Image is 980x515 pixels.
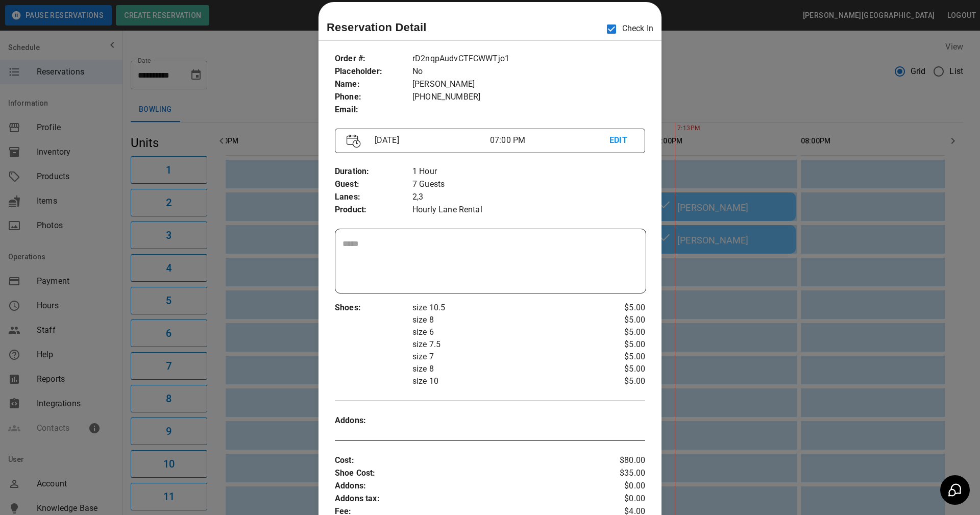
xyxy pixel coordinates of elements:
p: [PHONE_NUMBER] [412,91,645,104]
p: Lanes : [335,191,412,204]
p: Email : [335,104,412,116]
p: Hourly Lane Rental [412,204,645,216]
p: $5.00 [594,302,645,314]
p: size 8 [412,363,594,375]
p: Addons : [335,414,412,427]
p: $0.00 [594,493,645,505]
p: [DATE] [371,134,490,146]
p: 2,3 [412,191,645,204]
p: No [412,65,645,78]
p: [PERSON_NAME] [412,78,645,91]
p: rD2nqpAudvCTFCWWTjo1 [412,53,645,65]
p: Check In [601,18,653,40]
p: Addons : [335,480,594,493]
p: $5.00 [594,338,645,351]
p: $5.00 [594,363,645,375]
p: $35.00 [594,467,645,480]
p: size 10.5 [412,302,594,314]
p: Name : [335,78,412,91]
p: Reservation Detail [327,19,427,36]
p: Shoe Cost : [335,467,594,480]
p: size 7.5 [412,338,594,351]
p: $5.00 [594,375,645,387]
p: $80.00 [594,454,645,467]
p: Phone : [335,91,412,104]
p: 07:00 PM [490,134,609,146]
p: Addons tax : [335,493,594,505]
p: EDIT [609,134,633,147]
p: size 8 [412,314,594,326]
p: Placeholder : [335,65,412,78]
p: Product : [335,204,412,216]
p: 7 Guests [412,178,645,191]
p: Shoes : [335,302,412,314]
p: $0.00 [594,480,645,493]
p: size 6 [412,326,594,338]
p: $5.00 [594,351,645,363]
p: Cost : [335,454,594,467]
p: size 10 [412,375,594,387]
p: 1 Hour [412,165,645,178]
p: $5.00 [594,314,645,326]
p: $5.00 [594,326,645,338]
img: Vector [347,134,361,148]
p: Order # : [335,53,412,65]
p: size 7 [412,351,594,363]
p: Duration : [335,165,412,178]
p: Guest : [335,178,412,191]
